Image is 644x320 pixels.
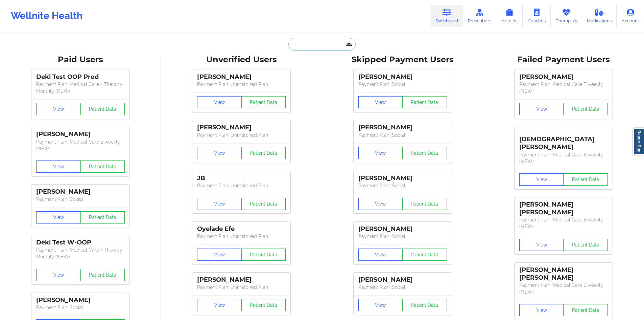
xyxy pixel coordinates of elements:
[358,249,403,261] button: View
[402,198,447,210] button: Patient Data
[519,304,564,316] button: View
[582,5,617,27] a: Medications
[358,225,447,233] div: [PERSON_NAME]
[197,182,286,189] p: Payment Plan : Unmatched Plan
[402,249,447,261] button: Patient Data
[358,96,403,108] button: View
[197,147,242,159] button: View
[36,211,81,223] button: View
[358,182,447,189] p: Payment Plan : Social
[519,81,608,94] p: Payment Plan : Medical Care Biweekly (NEW)
[358,284,447,291] p: Payment Plan : Social
[519,151,608,165] p: Payment Plan : Medical Care Biweekly (NEW)
[197,299,242,311] button: View
[197,284,286,291] p: Payment Plan : Unmatched Plan
[197,81,286,88] p: Payment Plan : Unmatched Plan
[563,173,608,186] button: Patient Data
[519,216,608,230] p: Payment Plan : Medical Care Biweekly (NEW)
[36,138,125,152] p: Payment Plan : Medical Care Biweekly (NEW)
[358,81,447,88] p: Payment Plan : Social
[36,269,81,281] button: View
[358,124,447,131] div: [PERSON_NAME]
[519,201,608,216] div: [PERSON_NAME] [PERSON_NAME]
[36,304,125,311] p: Payment Plan : Social
[402,96,447,108] button: Patient Data
[241,299,286,311] button: Patient Data
[5,55,156,65] div: Paid Users
[80,211,125,223] button: Patient Data
[519,266,608,282] div: [PERSON_NAME] [PERSON_NAME]
[80,269,125,281] button: Patient Data
[463,5,497,27] a: Prescribers
[36,196,125,202] p: Payment Plan : Social
[402,299,447,311] button: Patient Data
[197,233,286,240] p: Payment Plan : Unmatched Plan
[80,161,125,173] button: Patient Data
[519,239,564,251] button: View
[523,5,551,27] a: Coaches
[241,249,286,261] button: Patient Data
[551,5,582,27] a: Therapists
[327,55,478,65] div: Skipped Payment Users
[488,55,639,65] div: Failed Payment Users
[36,161,81,173] button: View
[197,249,242,261] button: View
[358,299,403,311] button: View
[519,282,608,295] p: Payment Plan : Medical Care Biweekly (NEW)
[402,147,447,159] button: Patient Data
[563,239,608,251] button: Patient Data
[563,304,608,316] button: Patient Data
[496,5,523,27] a: Admins
[36,296,125,304] div: [PERSON_NAME]
[633,128,644,155] a: Report Bug
[563,103,608,115] button: Patient Data
[358,233,447,240] p: Payment Plan : Social
[36,188,125,196] div: [PERSON_NAME]
[519,130,608,151] div: [DEMOGRAPHIC_DATA][PERSON_NAME]
[197,124,286,131] div: [PERSON_NAME]
[431,5,463,27] a: Dashboard
[36,73,125,81] div: Deki Test OOP Prod
[358,276,447,284] div: [PERSON_NAME]
[519,73,608,81] div: [PERSON_NAME]
[358,147,403,159] button: View
[36,103,81,115] button: View
[197,174,286,182] div: JB
[80,103,125,115] button: Patient Data
[241,147,286,159] button: Patient Data
[197,96,242,108] button: View
[36,239,125,247] div: Deki Test W-OOP
[617,5,644,27] a: Account
[358,198,403,210] button: View
[519,173,564,186] button: View
[358,132,447,138] p: Payment Plan : Social
[166,55,317,65] div: Unverified Users
[241,198,286,210] button: Patient Data
[36,247,125,260] p: Payment Plan : Medical Care + Therapy Monthly (NEW)
[197,73,286,81] div: [PERSON_NAME]
[358,174,447,182] div: [PERSON_NAME]
[241,96,286,108] button: Patient Data
[197,198,242,210] button: View
[36,130,125,138] div: [PERSON_NAME]
[197,132,286,138] p: Payment Plan : Unmatched Plan
[197,225,286,233] div: Oyelade Efe
[36,81,125,94] p: Payment Plan : Medical Care + Therapy Monthly (NEW)
[519,103,564,115] button: View
[197,276,286,284] div: [PERSON_NAME]
[358,73,447,81] div: [PERSON_NAME]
